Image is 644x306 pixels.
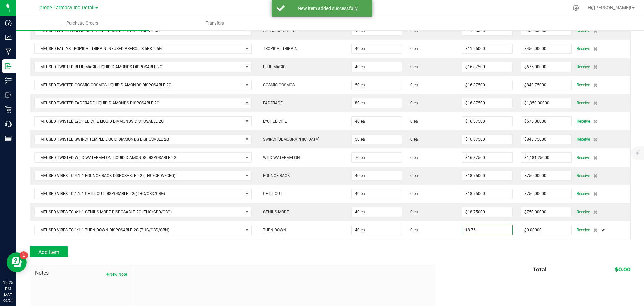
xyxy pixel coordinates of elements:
input: $0.00000 [462,153,512,162]
span: NO DATA FOUND [34,98,252,108]
input: $0.00000 [462,98,512,108]
input: $0.00000 [462,44,512,53]
span: Total [533,266,547,273]
span: MFUSED TWISTED BLUE MAGIC LIQUID DIAMONDS DISPOSABLE 2G [35,62,243,72]
input: $0.00000 [521,62,571,72]
span: MFUSED TWISTED WILD WATERMELON LIQUID DIAMONDS DISPOSABLE 2G [35,153,243,162]
span: NO DATA FOUND [34,134,252,144]
inline-svg: Inbound [5,63,12,70]
inline-svg: Dashboard [5,19,12,26]
span: Receive [577,45,590,53]
span: FADERADE [260,101,283,105]
span: MFUSED FATTYS TROPICAL TRIPPIN INFUSED PREROLLS 5PK 2.5G [35,44,243,53]
span: 0 ea [410,46,418,52]
span: 0 ea [410,191,418,197]
input: $0.00000 [521,207,571,217]
span: NO DATA FOUND [34,207,252,217]
input: $0.00000 [521,225,571,235]
span: GALACTIC GRAPE [260,28,296,33]
span: Receive [577,154,590,162]
input: 0 ea [352,62,402,72]
span: Transfers [197,20,233,26]
span: MFUSED VIBES TC 1:1:1 TURN DOWN DISPOSABLE 2G (THC/CBD/CBN) [35,225,243,235]
inline-svg: Inventory [5,77,12,84]
span: SWIRLY [DEMOGRAPHIC_DATA] [260,137,319,142]
inline-svg: Retail [5,106,12,113]
p: 09/24 [3,298,13,303]
input: 0 ea [352,189,402,199]
input: 0 ea [352,44,402,53]
span: 0 ea [410,155,418,161]
span: NO DATA FOUND [34,152,252,163]
span: BOUNCE BACK [260,173,290,178]
span: Receive [577,190,590,198]
input: $0.00000 [462,207,512,217]
input: $0.00000 [521,80,571,90]
span: TURN DOWN [260,228,286,232]
iframe: Resource center unread badge [20,251,28,259]
span: Receive [577,135,590,143]
span: MFUSED TWISTED COSMIC COSMOS LIQUID DIAMONDS DISPOSABLE 2G [35,80,243,90]
span: Purchase Orders [57,20,107,26]
input: $0.00000 [521,117,571,126]
span: NO DATA FOUND [34,62,252,72]
span: Receive [577,99,590,107]
span: BLUE MAGIC [260,64,286,69]
input: $0.00000 [462,189,512,199]
span: 0 ea [410,136,418,142]
a: Purchase Orders [16,16,149,30]
span: 0 ea [410,82,418,88]
input: $0.00000 [462,225,512,235]
input: 0 ea [352,98,402,108]
span: Globe Farmacy Inc Retail [39,5,95,11]
input: $0.00000 [462,135,512,144]
input: $0.00000 [521,135,571,144]
span: 0 ea [410,209,418,215]
iframe: Resource center [7,252,27,272]
input: $0.00000 [462,62,512,72]
span: Receive [577,208,590,216]
button: Add Item [30,246,68,257]
input: 0 ea [352,225,402,235]
span: Receive [577,63,590,71]
span: Receive [577,117,590,125]
span: Receive [577,81,590,89]
inline-svg: Outbound [5,92,12,98]
span: TROPICAL TRIPPIN [260,46,298,51]
span: MFUSED TWISTED LYCHEE LYFE LIQUID DIAMONDS DISPOSABLE 2G [35,117,243,126]
span: 0 ea [410,118,418,124]
span: NO DATA FOUND [34,116,252,126]
input: $0.00000 [521,98,571,108]
input: $0.00000 [462,171,512,180]
input: 0 ea [352,171,402,180]
span: 0 ea [410,227,418,233]
div: Manage settings [572,5,580,11]
span: 0 ea [410,173,418,179]
inline-svg: Manufacturing [5,48,12,55]
span: Receive [577,172,590,180]
span: LYCHEE LYFE [260,119,287,124]
span: COSMIC COSMOS [260,83,295,87]
span: MFUSED VIBES TC 1:1:1 CHILL OUT DISPOSABLE 2G (THC/CBD/CBG) [35,189,243,199]
span: Hi, [PERSON_NAME]! [588,5,631,10]
a: Transfers [149,16,281,30]
span: MFUSED TWISTED SWIRLY TEMPLE LIQUID DIAMONDS DISPOSABLE 2G [35,135,243,144]
span: MFUSED VIBES TC 4:1:1 BOUNCE BACK DISPOSABLE 2G (THC/CBDV/CBG) [35,171,243,180]
input: 0 ea [352,207,402,217]
inline-svg: Analytics [5,34,12,41]
span: Receive [577,226,590,234]
inline-svg: Reports [5,135,12,142]
span: CHILL OUT [260,191,282,196]
span: MFUSED TWISTED FADERADE LIQUID DIAMONDS DISPOSABLE 2G [35,98,243,108]
div: New item added successfully. [288,5,367,12]
span: GENIUS MODE [260,210,289,214]
span: NO DATA FOUND [34,44,252,54]
input: 0 ea [352,135,402,144]
span: MFUSED VIBES TC 4:1:1 GENIUS MODE DISPOSABLE 2G (THC/CBD/CBC) [35,207,243,217]
span: NO DATA FOUND [34,80,252,90]
button: New Note [106,271,127,277]
span: 0 ea [410,64,418,70]
span: NO DATA FOUND [34,189,252,199]
input: $0.00000 [521,171,571,180]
